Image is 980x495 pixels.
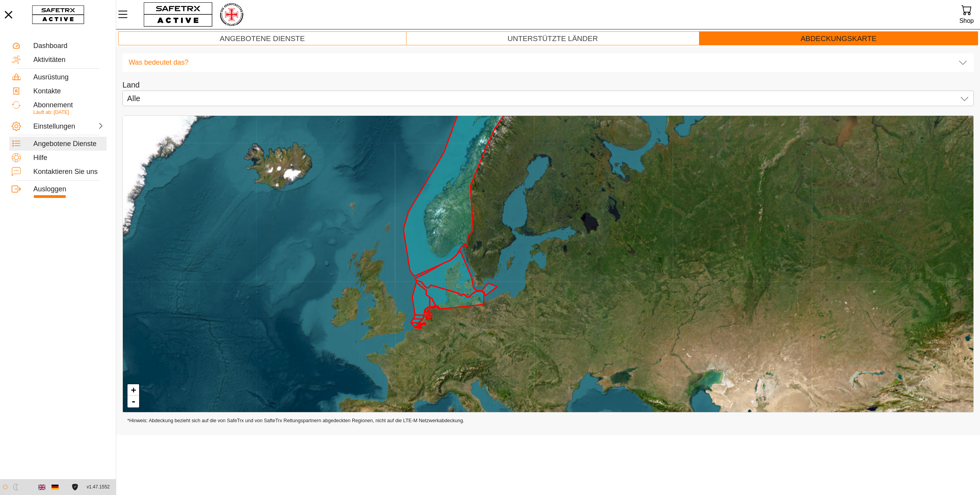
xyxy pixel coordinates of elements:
[12,55,21,64] img: Activities.svg
[127,396,139,407] a: Zoom out
[508,34,598,43] div: Unterstützte Länder
[12,167,21,176] img: ContactUs.svg
[129,58,952,67] div: Was bedeutet das?
[70,484,80,490] a: Lizenzvereinbarung
[33,154,104,162] div: Hilfe
[33,73,104,82] div: Ausrüstung
[122,53,974,72] div: Expand "Was bedeutet das?"
[116,6,136,22] button: MenÜ
[2,484,9,490] img: ModeLight.svg
[12,484,19,490] img: ModeDark.svg
[33,122,67,131] div: Einstellungen
[52,484,59,491] img: de.svg
[220,34,305,43] div: Angebotene Dienste
[33,87,104,96] div: Kontakte
[33,42,104,50] div: Dashboard
[35,481,48,494] button: English
[82,481,114,493] button: v1.47.1552
[38,484,45,491] img: en.svg
[127,95,140,102] span: Alle
[33,56,104,64] div: Aktivitäten
[219,2,244,27] img: RescueLogo.png
[33,168,104,176] div: Kontaktieren Sie uns
[33,140,104,148] div: Angebotene Dienste
[12,72,21,82] img: Equipment.svg
[33,110,69,115] span: Läuft ab: [DATE]
[33,185,104,194] div: Ausloggen
[127,418,969,424] footer: *Hinweis: Abdeckung bezieht sich auf die von SafeTrx und von SafteTrx Rettungspartnern abgedeckte...
[801,34,877,43] div: Abdeckungskarte
[122,81,140,89] label: Land
[127,384,139,396] a: Zoom in
[959,15,974,26] div: Shop
[33,101,104,110] div: Abonnement
[12,100,21,110] img: Subscription.svg
[12,153,21,162] img: Help.svg
[48,481,62,494] button: German
[87,483,110,491] span: v1.47.1552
